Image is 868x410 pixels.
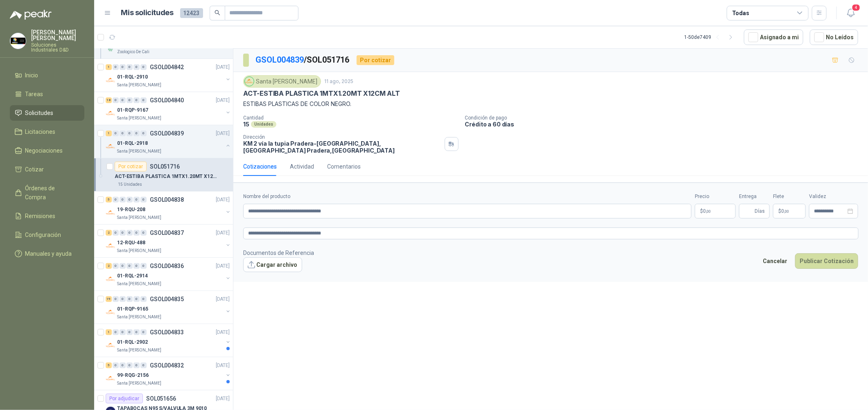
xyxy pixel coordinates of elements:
div: 19 [106,296,112,302]
div: 0 [120,263,126,269]
div: 0 [113,263,119,269]
p: 11 ago, 2025 [324,78,353,86]
p: SOL051656 [146,396,176,401]
p: [DATE] [216,262,230,270]
p: KM 2 vía la tupia Pradera-[GEOGRAPHIC_DATA], [GEOGRAPHIC_DATA] Pradera , [GEOGRAPHIC_DATA] [243,140,441,154]
div: 0 [120,97,126,103]
div: 0 [127,263,133,269]
div: 1 [106,64,112,70]
img: Company Logo [106,374,115,383]
button: Asignado a mi [744,29,803,45]
p: GSOL004836 [150,263,184,269]
button: No Leídos [810,29,858,45]
div: 0 [140,64,147,70]
span: 12423 [180,8,203,18]
a: Manuales y ayuda [10,246,84,261]
p: ACT-ESTIBA PLASTICA 1MTX1.20MT X12CM ALT [115,173,217,180]
div: 0 [113,64,119,70]
span: 0 [703,209,711,214]
span: Órdenes de Compra [25,184,77,202]
p: Dirección [243,134,441,140]
p: Documentos de Referencia [243,248,314,257]
img: Company Logo [106,241,115,251]
label: Validez [809,193,858,200]
div: 0 [133,97,140,103]
a: Por cotizarSOL051716ACT-ESTIBA PLASTICA 1MTX1.20MT X12CM ALT15 Unidades [94,158,233,191]
div: 0 [127,97,133,103]
div: Por cotizar [357,55,394,65]
p: Santa [PERSON_NAME] [117,115,161,122]
span: Solicitudes [25,108,54,117]
p: / SOL051716 [255,54,350,66]
p: Santa [PERSON_NAME] [117,248,161,254]
div: Por cotizar [115,162,147,171]
div: Por adjudicar [106,394,143,403]
div: 0 [127,329,133,335]
div: 0 [140,131,147,136]
p: GSOL004840 [150,97,184,103]
div: Cotizaciones [243,162,277,171]
p: Santa [PERSON_NAME] [117,82,161,88]
h1: Mis solicitudes [121,7,174,19]
p: [DATE] [216,97,230,104]
div: Santa [PERSON_NAME] [243,75,321,88]
p: [DATE] [216,130,230,137]
p: Crédito a 60 días [465,121,865,128]
div: 1 [106,329,112,335]
a: Configuración [10,227,84,243]
a: Órdenes de Compra [10,180,84,205]
div: Actividad [290,162,314,171]
div: 0 [120,329,126,335]
p: [DATE] [216,329,230,336]
p: 19-RQU-208 [117,206,145,214]
p: 99-RQG-2156 [117,372,149,379]
div: 0 [133,296,140,302]
div: 15 Unidades [115,181,145,188]
a: Solicitudes [10,105,84,121]
a: Inicio [10,68,84,83]
div: 0 [133,197,140,203]
p: Cantidad [243,115,459,121]
div: 0 [127,64,133,70]
div: 0 [140,230,147,236]
p: GSOL004842 [150,64,184,70]
span: Configuración [25,230,61,239]
img: Company Logo [106,274,115,284]
div: 0 [120,197,126,203]
p: [PERSON_NAME] [PERSON_NAME] [31,29,84,41]
p: GSOL004835 [150,296,184,302]
p: Santa [PERSON_NAME] [117,347,161,354]
span: ,00 [784,209,789,214]
div: 1 - 50 de 7409 [684,31,737,44]
a: Remisiones [10,208,84,224]
p: $ 0,00 [773,204,806,219]
span: Remisiones [25,212,56,221]
p: GSOL004837 [150,230,184,236]
a: 18 0 0 0 0 0 GSOL004840[DATE] Company Logo01-RQP-9167Santa [PERSON_NAME] [106,95,231,122]
div: 0 [133,131,140,136]
button: Cancelar [758,253,792,269]
div: 0 [127,131,133,136]
p: $0,00 [695,204,736,219]
img: Company Logo [106,108,115,118]
div: 0 [133,329,140,335]
div: 0 [113,329,119,335]
div: 2 [106,263,112,269]
div: 2 [106,230,112,236]
div: 0 [133,230,140,236]
span: Manuales y ayuda [25,249,72,258]
a: 19 0 0 0 0 0 GSOL004835[DATE] Company Logo01-RQP-9165Santa [PERSON_NAME] [106,294,231,320]
a: 1 0 0 0 0 0 GSOL004833[DATE] Company Logo01-RQL-2902Santa [PERSON_NAME] [106,327,231,354]
a: GSOL004839 [255,55,304,65]
img: Company Logo [10,33,26,49]
div: 0 [127,296,133,302]
button: Cargar archivo [243,257,302,272]
div: 0 [113,296,119,302]
div: 0 [113,97,119,103]
span: 4 [852,4,861,11]
p: ESTIBAS PLASTICAS DE COLOR NEGRO. [243,99,858,108]
div: 5 [106,363,112,368]
div: 0 [113,363,119,368]
div: 0 [140,329,147,335]
div: 0 [113,230,119,236]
